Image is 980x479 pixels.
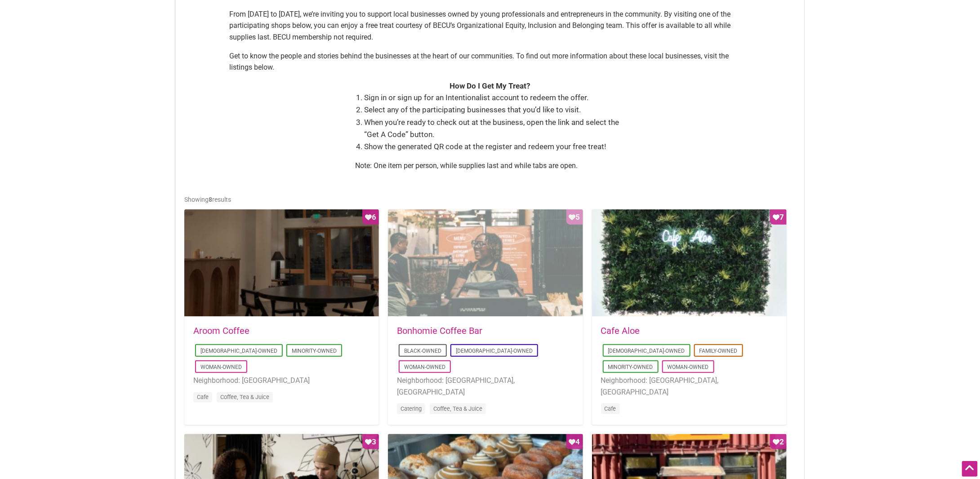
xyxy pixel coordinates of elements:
[397,375,574,398] li: Neighborhood: [GEOGRAPHIC_DATA], [GEOGRAPHIC_DATA]
[397,325,482,336] a: Bonhomie Coffee Bar
[433,405,482,412] a: Coffee, Tea & Juice
[364,141,625,153] li: Show the generated QR code at the register and redeem your free treat!
[608,348,685,354] a: [DEMOGRAPHIC_DATA]-Owned
[200,348,277,354] a: [DEMOGRAPHIC_DATA]-Owned
[608,364,653,370] a: Minority-Owned
[229,9,751,43] p: From [DATE] to [DATE], we’re inviting you to support local businesses owned by young professional...
[601,375,778,398] li: Neighborhood: [GEOGRAPHIC_DATA], [GEOGRAPHIC_DATA]
[962,461,978,477] div: Scroll Back to Top
[456,348,533,354] a: [DEMOGRAPHIC_DATA]-Owned
[450,81,530,90] strong: How Do I Get My Treat?
[193,325,249,336] a: Aroom Coffee
[292,348,337,354] a: Minority-Owned
[355,160,625,172] p: Note: One item per person, while supplies last and while tabs are open.
[364,116,625,141] li: When you’re ready to check out at the business, open the link and select the “Get A Code” button.
[193,375,370,386] li: Neighborhood: [GEOGRAPHIC_DATA]
[601,325,640,336] a: Cafe Aloe
[229,50,751,73] p: Get to know the people and stories behind the businesses at the heart of our communities. To find...
[404,348,441,354] a: Black-Owned
[197,394,209,400] a: Cafe
[200,364,242,370] a: Woman-Owned
[605,405,616,412] a: Cafe
[401,405,422,412] a: Catering
[364,104,625,116] li: Select any of the participating businesses that you’d like to visit.
[404,364,445,370] a: Woman-Owned
[220,394,269,400] a: Coffee, Tea & Juice
[668,364,709,370] a: Woman-Owned
[184,196,231,203] span: Showing results
[699,348,738,354] a: Family-Owned
[364,92,625,104] li: Sign in or sign up for an Intentionalist account to redeem the offer.
[209,196,212,203] b: 8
